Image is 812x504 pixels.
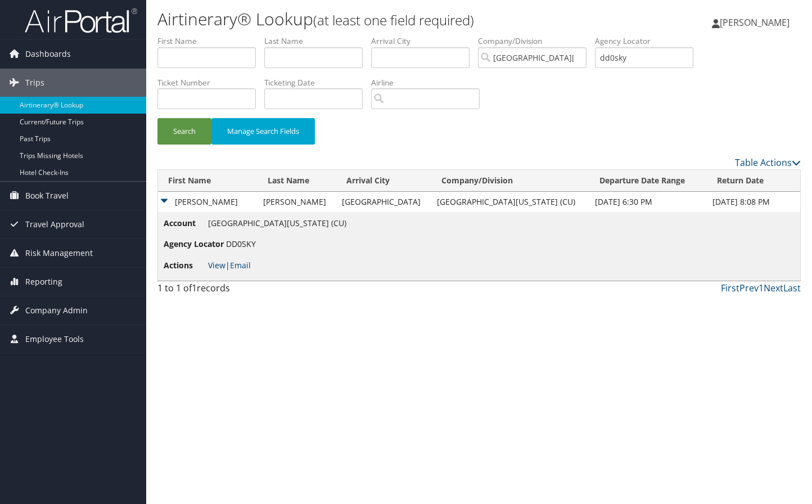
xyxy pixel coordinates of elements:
td: [GEOGRAPHIC_DATA][US_STATE] (CU) [431,192,589,212]
label: Ticketing Date [264,77,371,88]
a: First [721,282,739,294]
a: Table Actions [735,156,801,169]
td: [DATE] 8:08 PM [707,192,800,212]
span: [PERSON_NAME] [720,16,790,29]
span: Reporting [25,268,62,296]
span: [GEOGRAPHIC_DATA][US_STATE] (CU) [208,218,346,228]
span: Agency Locator [164,238,224,250]
th: Return Date: activate to sort column ascending [707,170,800,192]
span: Dashboards [25,40,71,68]
span: Employee Tools [25,325,84,353]
label: Company/Division [478,35,595,47]
td: [DATE] 6:30 PM [589,192,707,212]
th: Last Name: activate to sort column ascending [258,170,336,192]
th: First Name: activate to sort column ascending [158,170,258,192]
span: 1 [192,282,197,294]
small: (at least one field required) [313,11,474,29]
label: Last Name [264,35,371,47]
button: Manage Search Fields [211,118,315,145]
span: | [208,260,251,271]
span: Account [164,217,206,229]
img: airportal-logo.png [25,7,137,34]
a: 1 [759,282,764,294]
a: [PERSON_NAME] [712,6,801,39]
td: [GEOGRAPHIC_DATA] [336,192,431,212]
th: Departure Date Range: activate to sort column ascending [589,170,707,192]
th: Arrival City: activate to sort column ascending [336,170,431,192]
a: Email [230,260,251,271]
a: Prev [739,282,759,294]
a: Last [783,282,801,294]
span: Trips [25,69,44,97]
td: [PERSON_NAME] [158,192,258,212]
a: Next [764,282,783,294]
label: Arrival City [371,35,478,47]
td: [PERSON_NAME] [258,192,336,212]
button: Search [157,118,211,145]
span: DD0SKY [226,238,256,249]
label: First Name [157,35,264,47]
span: Book Travel [25,182,69,210]
th: Company/Division [431,170,589,192]
span: Travel Approval [25,210,84,238]
span: Risk Management [25,239,93,267]
label: Airline [371,77,488,88]
span: Actions [164,259,206,272]
a: View [208,260,225,271]
label: Ticket Number [157,77,264,88]
label: Agency Locator [595,35,702,47]
div: 1 to 1 of records [157,281,306,300]
span: Company Admin [25,296,88,325]
h1: Airtinerary® Lookup [157,7,587,31]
